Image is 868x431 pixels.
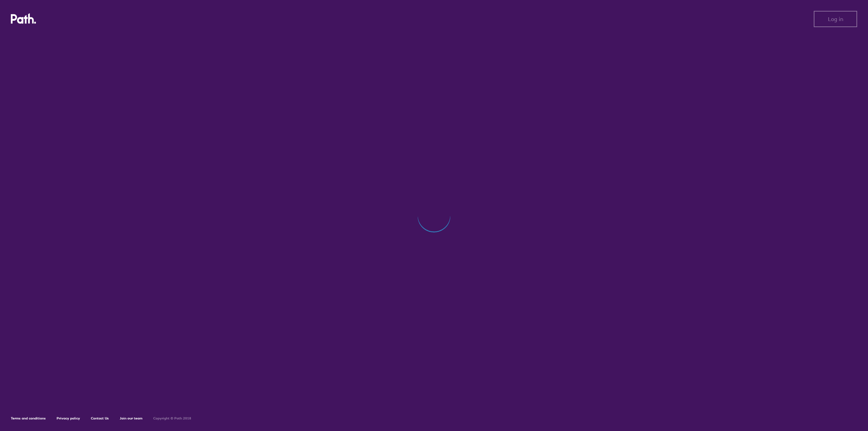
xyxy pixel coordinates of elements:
[153,416,191,420] h6: Copyright © Path 2018
[11,416,46,420] a: Terms and conditions
[120,416,142,420] a: Join our team
[814,11,857,27] button: Log in
[828,16,843,22] span: Log in
[91,416,109,420] a: Contact Us
[57,416,80,420] a: Privacy policy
